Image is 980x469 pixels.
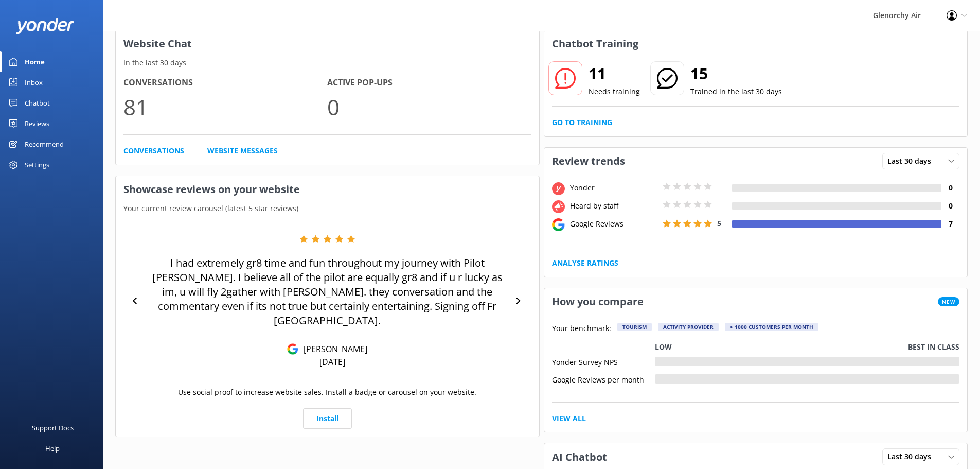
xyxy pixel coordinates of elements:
div: Chatbot [25,93,50,113]
div: Settings [25,154,49,175]
div: Tourism [617,323,652,331]
span: New [938,297,959,306]
span: Last 30 days [887,155,937,167]
img: yonder-white-logo.png [15,18,75,34]
img: Google Reviews [287,343,298,355]
span: Last 30 days [887,451,937,462]
div: Yonder [567,182,660,194]
h4: Active Pop-ups [327,76,531,90]
div: Activity Provider [658,323,719,331]
div: Inbox [25,72,43,93]
div: Reviews [25,113,49,134]
p: [DATE] [319,356,345,368]
span: 5 [717,218,721,228]
p: Use social proof to increase website sales. Install a badge or carousel on your website. [178,387,476,398]
p: Best in class [908,341,959,353]
h2: 15 [690,61,782,86]
h3: Review trends [544,148,633,175]
a: View All [552,413,586,424]
p: Trained in the last 30 days [690,86,782,97]
div: Home [25,51,45,72]
h3: Website Chat [116,30,539,57]
p: [PERSON_NAME] [298,343,367,355]
a: Analyse Ratings [552,257,618,269]
p: Needs training [589,86,640,97]
p: Your benchmark: [552,323,611,335]
div: Recommend [25,134,64,154]
a: Website Messages [207,145,278,157]
h3: Showcase reviews on your website [116,176,539,203]
p: 81 [123,90,327,124]
p: Low [655,341,672,353]
div: Help [45,438,60,459]
h3: How you compare [544,288,651,315]
h2: 11 [589,61,640,86]
p: 0 [327,90,531,124]
div: Google Reviews per month [552,374,655,384]
div: Yonder Survey NPS [552,357,655,366]
h4: Conversations [123,76,327,90]
a: Install [303,408,352,429]
h4: 0 [941,182,959,194]
p: I had extremely gr8 time and fun throughout my journey with Pilot [PERSON_NAME]. I believe all of... [144,256,511,328]
div: Support Docs [32,418,74,438]
a: Conversations [123,145,184,157]
h4: 0 [941,200,959,212]
h3: Chatbot Training [544,30,646,57]
div: > 1000 customers per month [725,323,818,331]
a: Go to Training [552,117,612,128]
div: Google Reviews [567,218,660,230]
div: Heard by staff [567,200,660,212]
h4: 7 [941,218,959,230]
p: In the last 30 days [116,57,539,68]
p: Your current review carousel (latest 5 star reviews) [116,203,539,214]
